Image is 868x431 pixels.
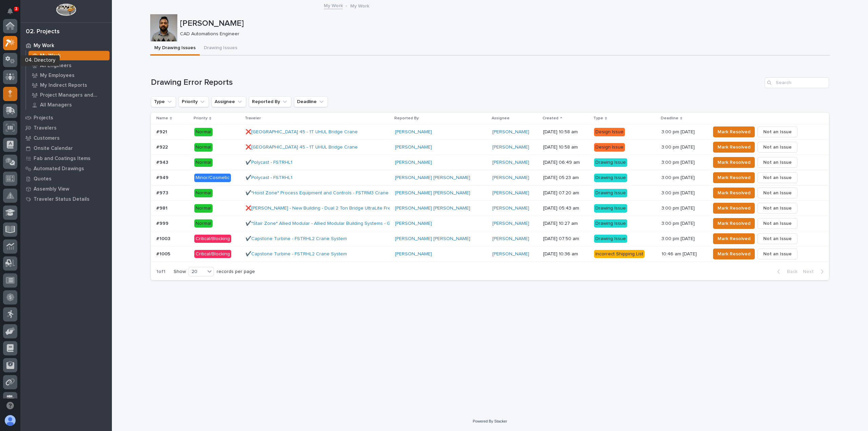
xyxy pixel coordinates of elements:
[48,125,82,131] a: Powered byPylon
[156,128,169,135] p: #921
[4,106,40,118] a: 📖Help Docs
[717,128,750,136] span: Mark Resolved
[757,249,797,259] button: Not an Issue
[543,190,588,196] p: [DATE] 07:20 am
[763,189,792,197] span: Not an Issue
[763,235,792,243] span: Not an Issue
[757,172,797,183] button: Not an Issue
[194,235,231,243] div: Critical/Blocking
[151,201,829,216] tr: #981#981 Normal❌[PERSON_NAME] - New Building - Dual 2 Ton Bridge UltraLite Freestanding [PERSON_N...
[662,128,696,135] p: 3:00 pm [DATE]
[594,235,627,243] div: Drawing Issue
[717,235,750,243] span: Mark Resolved
[179,96,209,107] button: Priority
[492,129,529,135] a: [PERSON_NAME]
[23,75,111,82] div: Start new chat
[717,158,750,166] span: Mark Resolved
[194,158,213,167] div: Normal
[20,153,112,163] a: Fab and Coatings Items
[245,175,292,181] a: ✔️Polycast - FSTRHL1
[151,96,176,107] button: Type
[245,251,347,257] a: ✔️Capstone Turbine - FSTRHL2 Crane System
[757,126,797,137] button: Not an Issue
[34,43,54,49] p: My Work
[717,143,750,151] span: Mark Resolved
[34,125,57,131] p: Travelers
[40,53,61,59] p: My Work
[174,269,186,275] p: Show
[7,38,123,48] p: How can we help?
[713,172,755,183] button: Mark Resolved
[150,41,200,56] button: My Drawing Issues
[543,236,588,242] p: [DATE] 07:50 am
[757,233,797,244] button: Not an Issue
[34,176,52,182] p: Quotes
[492,175,529,181] a: [PERSON_NAME]
[245,205,412,211] a: ❌[PERSON_NAME] - New Building - Dual 2 Ton Bridge UltraLite Freestanding
[20,133,112,143] a: Customers
[156,204,169,211] p: #981
[395,221,432,227] a: [PERSON_NAME]
[594,174,627,182] div: Drawing Issue
[18,54,112,61] input: Clear
[395,160,432,165] a: [PERSON_NAME]
[661,115,678,122] p: Deadline
[395,129,432,135] a: [PERSON_NAME]
[151,216,829,231] tr: #999#999 Normal✔️*Stair Zone* Allied Modular - Allied Modular Building Systems - Guardrail 1 [PER...
[40,82,87,89] p: My Indirect Reports
[662,189,696,196] p: 3:00 pm [DATE]
[594,128,625,136] div: Design Issue
[324,1,343,9] a: My Work
[20,184,112,194] a: Assembly View
[245,129,358,135] a: ❌[GEOGRAPHIC_DATA] 45 - 1T UHUL Bridge Crane
[40,63,72,69] p: All Engineers
[713,142,755,153] button: Mark Resolved
[662,174,696,181] p: 3:00 pm [DATE]
[717,219,750,228] span: Mark Resolved
[717,174,750,182] span: Mark Resolved
[26,28,60,36] div: 02. Projects
[492,236,529,242] a: [PERSON_NAME]
[662,204,696,211] p: 3:00 pm [DATE]
[151,140,829,155] tr: #922#922 Normal❌[GEOGRAPHIC_DATA] 45 - 1T UHUL Bridge Crane [PERSON_NAME] [PERSON_NAME] [DATE] 10...
[7,27,123,38] p: Welcome 👋
[662,235,696,242] p: 3:00 pm [DATE]
[3,413,17,428] button: users-avatar
[3,398,17,413] button: Open support chat
[156,219,170,227] p: #999
[294,96,328,107] button: Deadline
[23,82,95,87] div: We're offline, we will be back soon!
[763,128,792,136] span: Not an Issue
[34,196,90,202] p: Traveler Status Details
[20,174,112,184] a: Quotes
[757,203,797,214] button: Not an Issue
[20,123,112,133] a: Travelers
[492,160,529,165] a: [PERSON_NAME]
[395,175,470,181] a: [PERSON_NAME] [PERSON_NAME]
[151,247,829,262] tr: #1005#1005 Critical/Blocking✔️Capstone Turbine - FSTRHL2 Crane System [PERSON_NAME] [PERSON_NAME]...
[156,143,169,150] p: #922
[156,174,170,181] p: #949
[151,263,171,280] p: 1 of 1
[26,100,112,110] a: All Managers
[156,115,168,122] p: Name
[151,78,762,87] h1: Drawing Error Reports
[249,96,291,107] button: Reported By
[151,231,829,247] tr: #1003#1003 Critical/Blocking✔️Capstone Turbine - FSTRHL2 Crane System [PERSON_NAME] [PERSON_NAME]...
[40,92,107,98] p: Project Managers and Engineers
[26,71,112,80] a: My Employees
[156,189,170,196] p: #973
[763,143,792,151] span: Not an Issue
[8,8,17,19] div: Notifications3
[492,190,529,196] a: [PERSON_NAME]
[194,219,213,228] div: Normal
[492,221,529,227] a: [PERSON_NAME]
[783,269,797,275] span: Back
[662,143,696,150] p: 3:00 pm [DATE]
[395,251,432,257] a: [PERSON_NAME]
[20,113,112,123] a: Projects
[20,143,112,153] a: Onsite Calendar
[115,77,123,85] button: Start new chat
[492,205,529,211] a: [PERSON_NAME]
[543,251,588,257] p: [DATE] 10:36 am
